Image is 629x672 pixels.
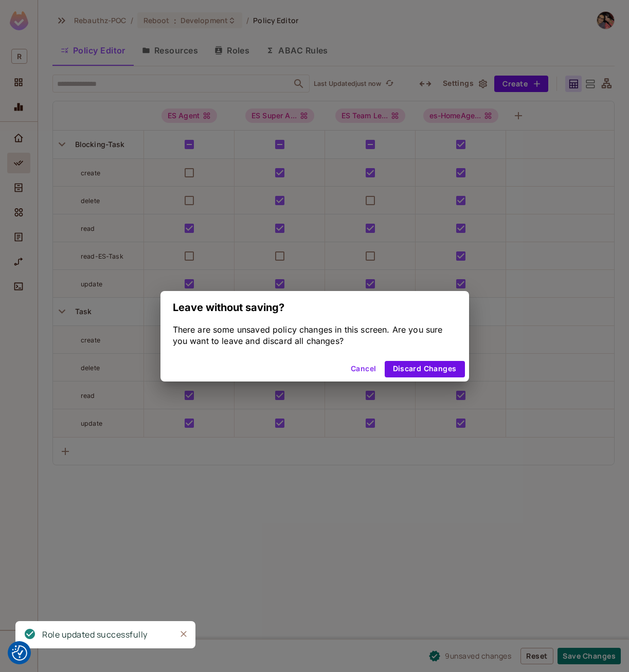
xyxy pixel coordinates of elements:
h2: Leave without saving? [160,291,469,324]
button: Consent Preferences [12,645,27,661]
button: Cancel [347,361,380,377]
button: Close [176,626,191,642]
img: Revisit consent button [12,645,27,661]
span: There are some unsaved policy changes in this screen. Are you sure you want to leave and discard ... [173,324,443,346]
div: Role updated successfully [42,628,148,641]
button: Discard Changes [385,361,465,377]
